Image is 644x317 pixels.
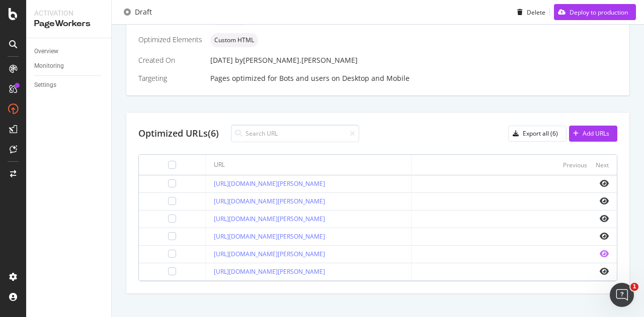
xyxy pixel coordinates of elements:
button: Delete [513,4,545,20]
a: [URL][DOMAIN_NAME][PERSON_NAME] [214,197,325,205]
div: Next [596,161,609,169]
a: Monitoring [34,61,104,71]
button: Add URLs [569,126,617,142]
div: Monitoring [34,61,64,71]
div: Export all (6) [523,129,558,138]
div: Delete [527,8,545,16]
a: [URL][DOMAIN_NAME][PERSON_NAME] [214,232,325,241]
div: Targeting [138,73,202,83]
a: [URL][DOMAIN_NAME][PERSON_NAME] [214,215,325,223]
div: Draft [135,7,152,17]
div: Created On [138,55,202,65]
div: Pages optimized for on [210,73,617,83]
i: eye [600,232,609,240]
a: [URL][DOMAIN_NAME][PERSON_NAME] [214,179,325,188]
div: URL [214,160,225,169]
i: eye [600,250,609,258]
div: Add URLs [583,129,609,138]
iframe: Intercom live chat [610,283,634,307]
div: Previous [563,161,587,169]
i: eye [600,215,609,223]
div: neutral label [210,33,258,47]
i: eye [600,197,609,205]
i: eye [600,179,609,187]
div: [DATE] [210,55,617,65]
input: Search URL [231,125,359,142]
div: Settings [34,80,56,90]
button: Next [596,159,609,171]
a: [URL][DOMAIN_NAME][PERSON_NAME] [214,267,325,276]
span: 1 [630,283,638,291]
div: Optimized URLs (6) [138,127,219,140]
a: [URL][DOMAIN_NAME][PERSON_NAME] [214,250,325,258]
button: Export all (6) [508,126,567,142]
button: Previous [563,159,587,171]
div: Optimized Elements [138,35,202,45]
button: Deploy to production [554,4,636,20]
div: Deploy to production [570,8,628,16]
a: Settings [34,80,104,90]
span: Custom HTML [214,37,254,43]
div: Bots and users [279,73,330,83]
div: PageWorkers [34,18,103,30]
div: by [PERSON_NAME].[PERSON_NAME] [235,55,358,65]
a: Overview [34,46,104,57]
div: Desktop and Mobile [342,73,410,83]
div: Overview [34,46,58,57]
div: Activation [34,8,103,18]
i: eye [600,267,609,275]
